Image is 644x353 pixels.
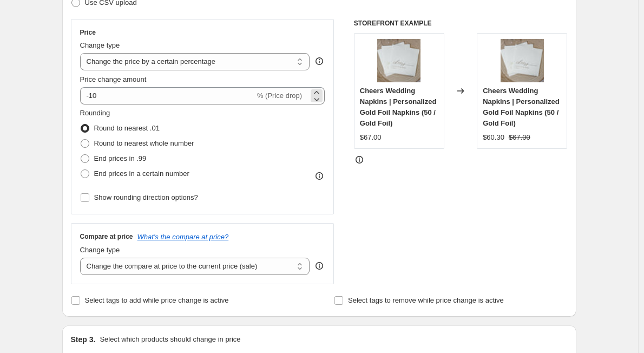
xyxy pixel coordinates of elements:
span: Cheers Wedding Napkins | Personalized Gold Foil Napkins (50 / Gold Foil) [360,87,437,127]
p: Select which products should change in price [100,334,240,345]
span: Price change amount [80,75,147,83]
span: Change type [80,41,120,49]
h3: Compare at price [80,232,133,241]
div: $67.00 [360,132,382,143]
div: help [314,260,325,271]
img: cheers-wedding-napkins-gold-new-2_80x.jpg [501,39,544,82]
span: Select tags to remove while price change is active [348,296,504,304]
strike: $67.00 [509,132,530,143]
img: cheers-wedding-napkins-gold-new-2_80x.jpg [377,39,420,82]
h2: Step 3. [71,334,96,345]
input: -15 [80,87,255,104]
span: Round to nearest whole number [94,139,194,147]
button: What's the compare at price? [137,233,229,241]
span: End prices in .99 [94,154,147,162]
span: Change type [80,246,120,254]
div: help [314,56,325,67]
span: End prices in a certain number [94,169,189,178]
div: $60.30 [483,132,504,143]
span: Show rounding direction options? [94,193,198,201]
span: Round to nearest .01 [94,124,160,132]
span: Cheers Wedding Napkins | Personalized Gold Foil Napkins (50 / Gold Foil) [483,87,560,127]
h3: Price [80,28,96,37]
span: Select tags to add while price change is active [85,296,229,304]
span: % (Price drop) [257,91,302,100]
span: Rounding [80,109,110,117]
h6: STOREFRONT EXAMPLE [354,19,568,28]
